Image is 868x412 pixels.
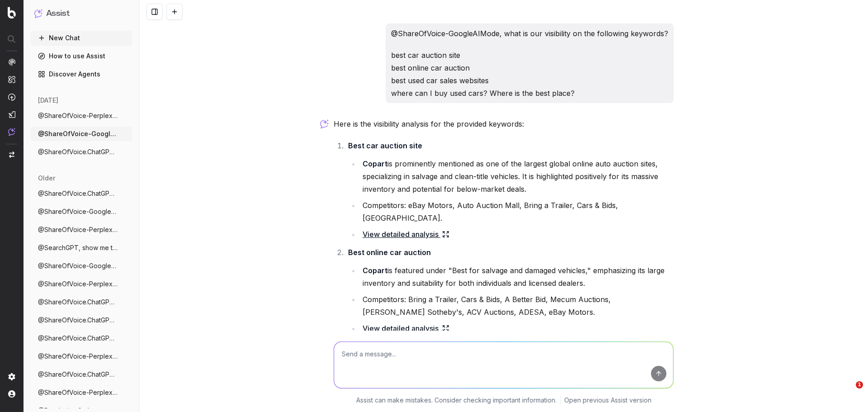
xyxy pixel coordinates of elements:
[38,225,118,234] span: @ShareOfVoice-Perplexity, what is our vi
[31,349,132,364] button: @ShareOfVoice-Perplexity, what is our vi
[31,367,132,382] button: @ShareOfVoice.ChatGPT, what is our visib
[38,352,118,361] span: @ShareOfVoice-Perplexity, what is our vi
[8,111,15,118] img: Studio
[856,381,863,388] span: 1
[38,129,118,138] span: @ShareOfVoice-GoogleAIMode, what is our
[31,241,132,255] button: @SearchGPT, show me the best way to sell
[363,322,449,335] a: View detailed analysis
[363,159,387,168] strong: Copart
[8,7,16,19] img: Botify logo
[9,152,14,158] img: Switch project
[31,204,132,219] button: @ShareOfVoice-GoogleAIMode, what is our
[38,279,118,289] span: @ShareOfVoice-Perplexity, what is our vi
[38,370,118,379] span: @ShareOfVoice.ChatGPT, what is our visib
[31,145,132,159] button: @ShareOfVoice.ChatGPT, what is our visib
[363,266,387,275] strong: Copart
[31,31,132,45] button: New Chat
[360,199,674,224] li: Competitors: eBay Motors, Auto Auction Mall, Bring a Trailer, Cars & Bids, [GEOGRAPHIC_DATA].
[31,277,132,291] button: @ShareOfVoice-Perplexity, what is our vi
[38,96,58,105] span: [DATE]
[8,58,15,66] img: Analytics
[334,118,674,130] p: Here is the visibility analysis for the provided keywords:
[360,264,674,289] li: is featured under "Best for salvage and damaged vehicles," emphasizing its large inventory and su...
[38,298,118,307] span: @ShareOfVoice.ChatGPT, what is our visib
[348,141,422,150] strong: Best car auction site
[8,76,15,83] img: Intelligence
[31,259,132,273] button: @ShareOfVoice-GoogleAIMode, what is our
[8,390,15,398] img: My account
[391,27,668,40] p: @ShareOfVoice-GoogleAIMode, what is our visibility on the following keywords?
[38,388,118,397] span: @ShareOfVoice-Perplexity, what is our vi
[31,67,132,81] a: Discover Agents
[356,396,557,405] p: Assist can make mistakes. Consider checking important information.
[34,9,42,18] img: Assist
[31,385,132,400] button: @ShareOfVoice-Perplexity, what is our vi
[34,7,128,20] button: Assist
[31,127,132,141] button: @ShareOfVoice-GoogleAIMode, what is our
[38,334,118,343] span: @ShareOfVoice.ChatGPT, what is our visib
[38,147,118,156] span: @ShareOfVoice.ChatGPT, what is our visib
[8,373,15,380] img: Setting
[363,228,449,241] a: View detailed analysis
[31,295,132,309] button: @ShareOfVoice.ChatGPT, what is our visib
[38,243,118,252] span: @SearchGPT, show me the best way to sell
[38,111,118,120] span: @ShareOfVoice-Perplexity, what is our vi
[31,331,132,346] button: @ShareOfVoice.ChatGPT, what is our visib
[31,313,132,327] button: @ShareOfVoice.ChatGPT, what is our visib
[837,381,859,403] iframe: Intercom live chat
[8,93,15,101] img: Activation
[38,207,118,216] span: @ShareOfVoice-GoogleAIMode, what is our
[391,49,668,99] p: best car auction site best online car auction best used car sales websites where can I buy used c...
[38,189,118,198] span: @ShareOfVoice.ChatGPT, what is our visib
[348,248,431,257] strong: Best online car auction
[360,293,674,318] li: Competitors: Bring a Trailer, Cars & Bids, A Better Bid, Mecum Auctions, [PERSON_NAME] Sotheby's,...
[38,174,55,183] span: older
[564,396,651,405] a: Open previous Assist version
[38,261,118,270] span: @ShareOfVoice-GoogleAIMode, what is our
[360,157,674,195] li: is prominently mentioned as one of the largest global online auto auction sites, specializing in ...
[31,223,132,237] button: @ShareOfVoice-Perplexity, what is our vi
[31,49,132,63] a: How to use Assist
[31,109,132,123] button: @ShareOfVoice-Perplexity, what is our vi
[46,7,70,20] h1: Assist
[8,128,15,136] img: Assist
[320,119,329,128] img: Botify assist logo
[31,186,132,201] button: @ShareOfVoice.ChatGPT, what is our visib
[38,316,118,325] span: @ShareOfVoice.ChatGPT, what is our visib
